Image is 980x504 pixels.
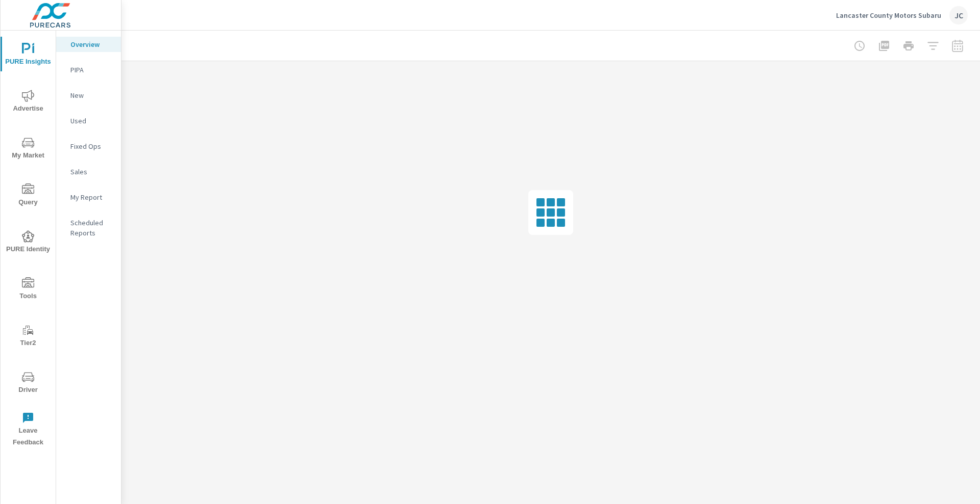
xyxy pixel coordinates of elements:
div: PIPA [56,62,121,77]
span: Leave Feedback [4,412,53,448]
span: Advertise [4,90,53,115]
p: Fixed Ops [70,141,113,151]
span: Tools [4,277,53,302]
p: New [70,90,113,100]
div: Fixed Ops [56,139,121,154]
p: Scheduled Reports [70,218,113,238]
span: Tier2 [4,324,53,349]
div: nav menu [1,31,56,453]
p: My Report [70,192,113,202]
p: Overview [70,39,113,49]
p: Sales [70,167,113,177]
span: PURE Identity [4,230,53,255]
div: New [56,88,121,103]
div: Scheduled Reports [56,215,121,241]
span: My Market [4,137,53,162]
div: My Report [56,190,121,205]
p: PIPA [70,65,113,75]
span: PURE Insights [4,43,53,68]
div: Overview [56,37,121,52]
p: Used [70,116,113,126]
p: Lancaster County Motors Subaru [836,11,941,20]
div: JC [949,6,968,24]
span: Query [4,183,53,208]
div: Sales [56,164,121,179]
span: Driver [4,371,53,396]
div: Used [56,113,121,128]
